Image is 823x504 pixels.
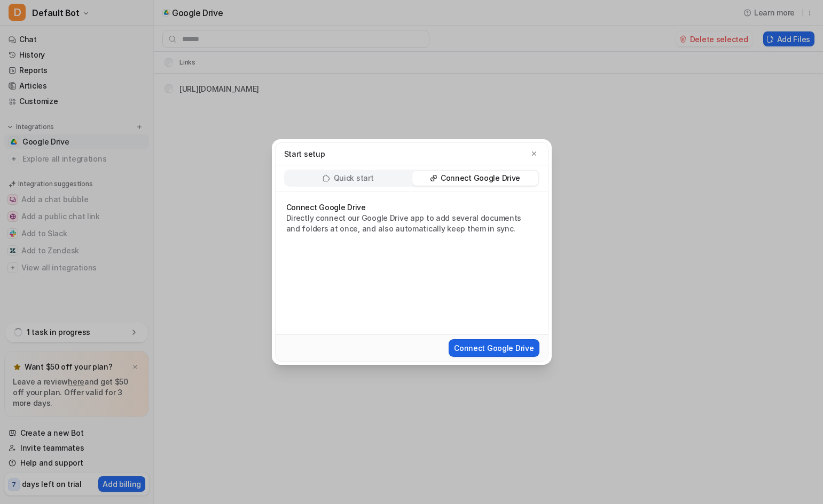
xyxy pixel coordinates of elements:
[334,173,374,183] p: Quick start
[286,213,537,234] p: Directly connect our Google Drive app to add several documents and folders at once, and also auto...
[449,339,539,357] button: Connect Google Drive
[284,148,325,159] p: Start setup
[286,202,537,213] p: Connect Google Drive
[441,173,520,183] p: Connect Google Drive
